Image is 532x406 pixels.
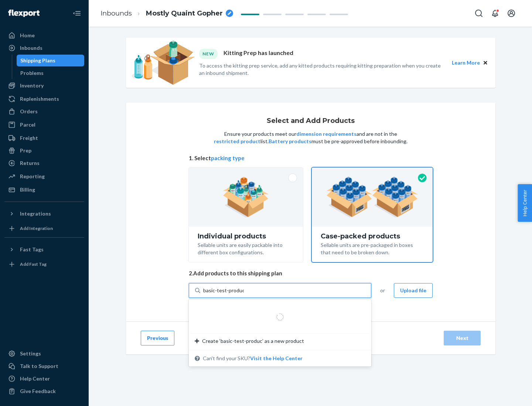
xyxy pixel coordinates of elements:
[20,121,35,128] div: Parcel
[4,223,84,234] a: Add Integration
[20,261,47,267] div: Add Fast Tag
[326,177,418,217] img: case-pack.59cecea509d18c883b923b81aeac6d0b.png
[20,173,45,180] div: Reporting
[452,59,480,67] button: Learn More
[321,233,424,240] div: Case-packed products
[4,360,84,372] a: Talk to Support
[4,106,84,117] a: Orders
[8,10,40,17] img: Flexport logo
[504,6,519,21] button: Open account menu
[20,388,56,395] div: Give Feedback
[4,184,84,196] a: Billing
[4,258,84,270] a: Add Fast Tag
[20,44,42,52] div: Inbounds
[481,59,490,67] button: Close
[20,95,59,103] div: Replenishments
[203,355,303,362] span: Can't find your SKU?
[321,240,424,256] div: Sellable units are pre-packaged in boxes that need to be broken down.
[213,130,408,145] p: Ensure your products meet our and are not in the list. must be pre-approved before inbounding.
[198,240,294,256] div: Sellable units are easily packable into different box configurations.
[17,67,85,79] a: Problems
[444,331,481,345] button: Next
[20,375,50,382] div: Help Center
[214,138,260,145] button: restricted product
[4,30,84,41] a: Home
[4,157,84,169] a: Returns
[4,145,84,156] a: Prep
[4,119,84,131] a: Parcel
[223,177,269,217] img: individual-pack.facf35554cb0f1810c75b2bd6df2d64e.png
[269,138,311,145] button: Battery products
[4,42,84,54] a: Inbounds
[198,233,294,240] div: Individual products
[4,373,84,385] a: Help Center
[141,331,174,345] button: Previous
[20,350,41,357] div: Settings
[394,283,433,298] button: Upload file
[20,362,58,370] div: Talk to Support
[203,287,244,294] input: Create ‘basic-test-produc’ as a new productCan't find your SKU?Visit the Help Center
[4,132,84,144] a: Freight
[17,55,85,66] a: Shipping Plans
[20,69,44,77] div: Problems
[20,246,44,253] div: Fast Tags
[202,337,304,345] span: Create ‘basic-test-produc’ as a new product
[95,3,239,24] ol: breadcrumbs
[20,82,44,89] div: Inventory
[250,355,303,362] button: Create ‘basic-test-produc’ as a new productCan't find your SKU?
[20,225,53,231] div: Add Integration
[199,62,445,77] p: To access the kitting prep service, add any kitted products requiring kitting preparation when yo...
[20,108,38,115] div: Orders
[267,117,355,125] h1: Select and Add Products
[4,385,84,397] button: Give Feedback
[4,208,84,220] button: Integrations
[20,210,51,217] div: Integrations
[450,334,474,342] div: Next
[20,186,35,193] div: Billing
[4,93,84,105] a: Replenishments
[199,49,218,59] div: NEW
[100,9,132,17] a: Inbounds
[69,6,84,21] button: Close Navigation
[296,130,357,138] button: dimension requirements
[4,348,84,359] a: Settings
[380,287,385,294] span: or
[189,154,433,162] span: 1. Select
[20,134,38,142] div: Freight
[20,32,35,39] div: Home
[224,49,293,59] p: Kitting Prep has launched
[488,6,502,21] button: Open notifications
[20,57,55,64] div: Shipping Plans
[471,6,486,21] button: Open Search Box
[20,159,40,167] div: Returns
[518,184,532,222] button: Help Center
[189,269,433,277] span: 2. Add products to this shipping plan
[4,244,84,255] button: Fast Tags
[20,147,31,154] div: Prep
[146,9,223,18] span: Mostly Quaint Gopher
[4,171,84,182] a: Reporting
[4,80,84,92] a: Inventory
[211,154,245,162] button: packing type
